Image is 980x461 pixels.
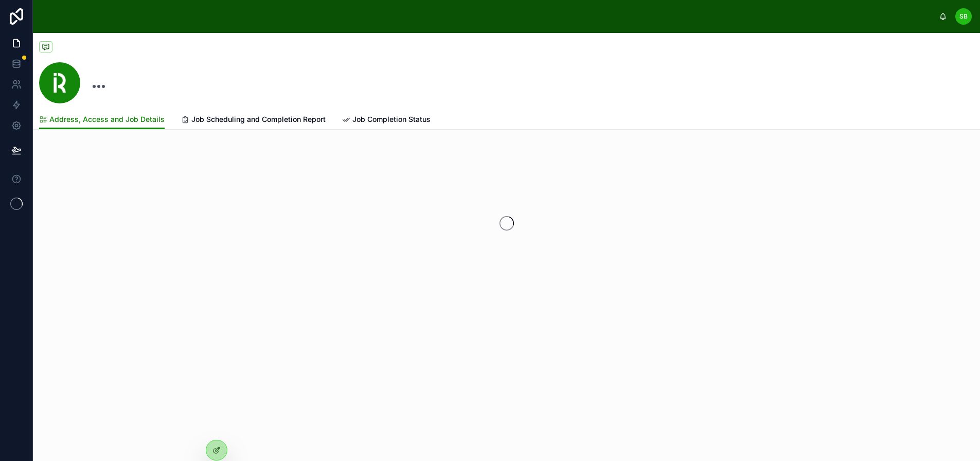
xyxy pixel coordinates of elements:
[50,14,939,19] div: scrollable content
[181,110,326,131] a: Job Scheduling and Completion Report
[959,12,968,21] span: SB
[39,110,165,130] a: Address, Access and Job Details
[49,114,165,125] span: Address, Access and Job Details
[342,110,431,131] a: Job Completion Status
[191,114,326,125] span: Job Scheduling and Completion Report
[352,114,431,125] span: Job Completion Status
